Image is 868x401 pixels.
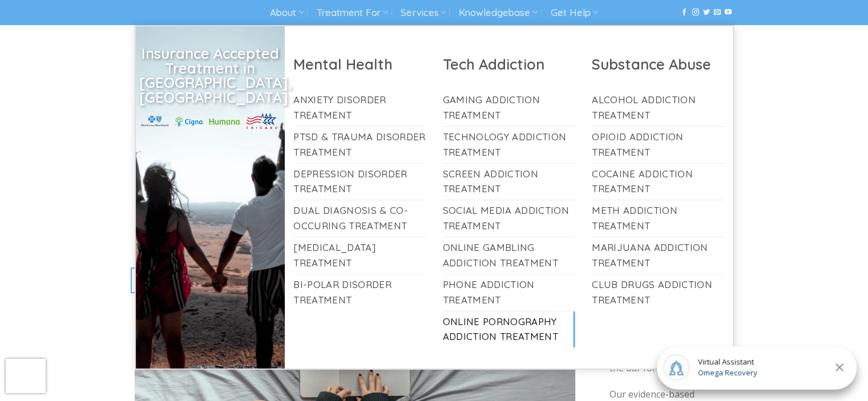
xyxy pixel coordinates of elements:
[592,200,724,237] a: Meth Addiction Treatment
[681,9,688,17] a: Follow on Facebook
[293,274,426,311] a: Bi-Polar Disorder Treatment
[459,2,538,23] a: Knowledgebase
[443,55,575,74] h2: Tech Addiction
[139,46,281,104] h2: Insurance Accepted Treatment in [GEOGRAPHIC_DATA], [GEOGRAPHIC_DATA]
[293,90,426,126] a: Anxiety Disorder Treatment
[443,311,575,348] a: Online Pornography Addiction Treatment
[443,164,575,200] a: Screen Addiction Treatment
[293,55,426,74] h2: Mental Health
[592,237,724,274] a: Marijuana Addiction Treatment
[293,200,426,237] a: Dual Diagnosis & Co-Occuring Treatment
[293,164,426,200] a: Depression Disorder Treatment
[703,9,710,17] a: Follow on Twitter
[692,9,699,17] a: Follow on Instagram
[443,90,575,126] a: Gaming Addiction Treatment
[714,9,721,17] a: Send us an email
[270,2,304,23] a: About
[293,127,426,163] a: PTSD & Trauma Disorder Treatment
[592,164,724,200] a: Cocaine Addiction Treatment
[592,55,724,74] h2: Substance Abuse
[443,127,575,163] a: Technology Addiction Treatment
[443,237,575,274] a: Online Gambling Addiction Treatment
[443,200,575,237] a: Social Media Addiction Treatment
[592,274,724,311] a: Club Drugs Addiction Treatment
[293,237,426,274] a: [MEDICAL_DATA] Treatment
[592,127,724,163] a: Opioid Addiction Treatment
[443,274,575,311] a: Phone Addiction Treatment
[592,90,724,126] a: Alcohol Addiction Treatment
[401,2,446,23] a: Services
[551,2,598,23] a: Get Help
[317,2,388,23] a: Treatment For
[6,359,46,393] iframe: reCAPTCHA
[725,9,732,17] a: Follow on YouTube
